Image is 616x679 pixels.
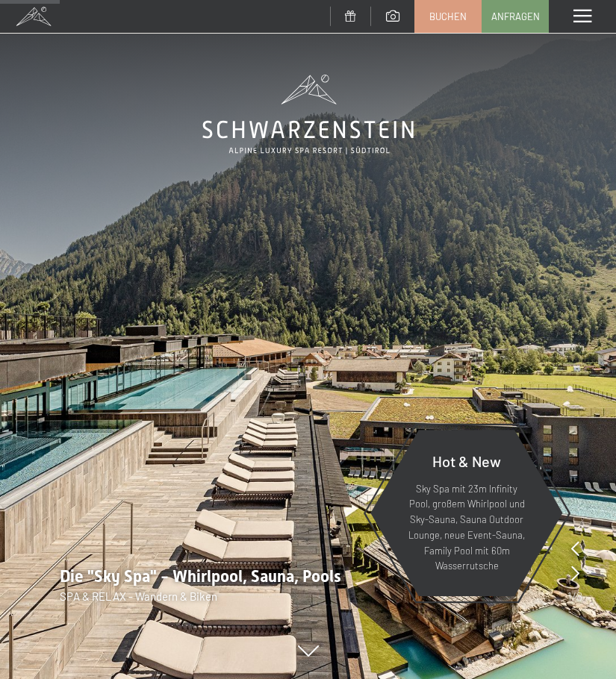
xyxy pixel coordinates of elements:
span: SPA & RELAX - Wandern & Biken [60,589,217,603]
span: Buchen [429,10,467,23]
span: Anfragen [491,10,540,23]
a: Anfragen [482,1,548,32]
span: / [572,588,576,604]
a: Hot & New Sky Spa mit 23m Infinity Pool, großem Whirlpool und Sky-Sauna, Sauna Outdoor Lounge, ne... [370,429,564,597]
span: 1 [567,588,572,604]
a: Buchen [415,1,481,32]
span: Hot & New [432,452,501,470]
p: Sky Spa mit 23m Infinity Pool, großem Whirlpool und Sky-Sauna, Sauna Outdoor Lounge, neue Event-S... [407,481,526,575]
span: Die "Sky Spa" - Whirlpool, Sauna, Pools [60,567,341,586]
span: 8 [576,588,582,604]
